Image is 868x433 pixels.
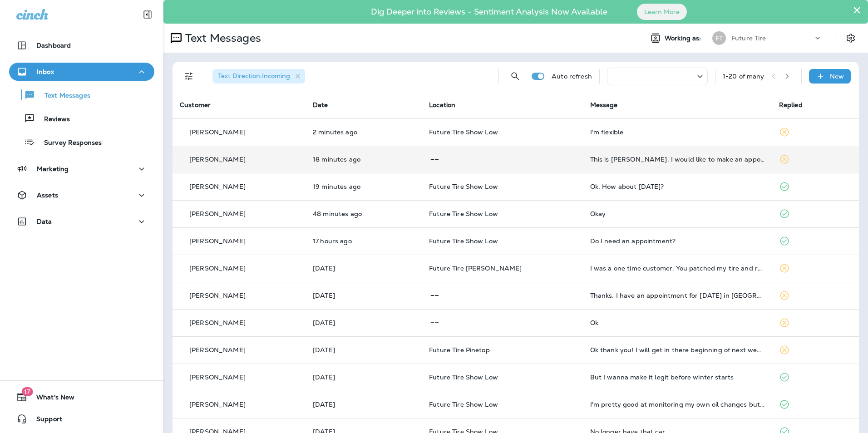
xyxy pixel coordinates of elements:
[313,374,414,381] p: Sep 26, 2025 01:03 PM
[590,346,764,354] div: Ok thank you! I will get in there beginning of next week! Thank you!
[313,346,414,354] p: Sep 26, 2025 06:52 PM
[27,394,74,404] span: What's New
[712,31,726,45] div: FT
[182,31,261,45] p: Text Messages
[429,182,498,191] span: Future Tire Show Low
[37,218,52,225] p: Data
[35,92,90,100] p: Text Messages
[35,139,102,148] p: Survey Responses
[429,400,498,408] span: Future Tire Show Low
[429,237,498,245] span: Future Tire Show Low
[135,5,160,24] button: Collapse Sidebar
[731,34,766,42] p: Future Tire
[429,346,490,354] span: Future Tire Pinetop
[9,160,154,178] button: Marketing
[843,30,859,46] button: Settings
[189,292,246,299] p: [PERSON_NAME]
[9,133,154,152] button: Survey Responses
[189,128,246,136] p: [PERSON_NAME]
[506,67,524,85] button: Search Messages
[590,401,764,408] div: I'm pretty good at monitoring my own oil changes but I don't mind the reminders, particularly if ...
[189,401,246,408] p: [PERSON_NAME]
[590,265,764,272] div: I was a one time customer. You patched my tire and reassured me the one patch would be fine only ...
[189,319,246,326] p: [PERSON_NAME]
[9,186,154,204] button: Assets
[590,183,764,190] div: Ok, How about October 20th?
[212,69,305,84] div: Text Direction:Incoming
[189,346,246,354] p: [PERSON_NAME]
[27,415,62,426] span: Support
[189,210,246,217] p: [PERSON_NAME]
[590,101,618,109] span: Message
[590,210,764,217] div: Okay
[313,292,414,299] p: Sep 27, 2025 02:24 PM
[853,3,861,17] button: Close
[665,34,703,42] span: Working as:
[429,128,498,136] span: Future Tire Show Low
[35,115,70,124] p: Reviews
[180,101,211,109] span: Customer
[723,73,764,80] div: 1 - 20 of many
[9,388,154,406] button: 17What's New
[9,109,154,128] button: Reviews
[590,128,764,136] div: I'm flexible
[37,165,69,172] p: Marketing
[313,183,414,190] p: Sep 29, 2025 08:24 AM
[313,401,414,408] p: Sep 26, 2025 12:37 PM
[9,410,154,428] button: Support
[429,101,455,109] span: Location
[21,387,33,396] span: 17
[345,10,634,13] p: Dig Deeper into Reviews - Sentiment Analysis Now Available
[590,156,764,163] div: This is Steve Bell. I would like to make an appointment for an oil change. Wednesday morning woul...
[189,183,246,190] p: [PERSON_NAME]
[552,73,592,80] p: Auto refresh
[9,63,154,81] button: Inbox
[9,212,154,231] button: Data
[637,4,687,20] button: Learn More
[180,67,198,85] button: Filters
[313,265,414,272] p: Sep 28, 2025 08:25 AM
[779,101,803,109] span: Replied
[37,192,58,199] p: Assets
[429,373,498,381] span: Future Tire Show Low
[189,237,246,245] p: [PERSON_NAME]
[313,128,414,136] p: Sep 29, 2025 08:41 AM
[830,73,844,80] p: New
[313,210,414,217] p: Sep 29, 2025 07:55 AM
[9,36,154,54] button: Dashboard
[36,42,71,49] p: Dashboard
[590,292,764,299] div: Thanks. I have an appointment for Tuesday in Pinetop.
[189,374,246,381] p: [PERSON_NAME]
[590,374,764,381] div: But I wanna make it legit before winter starts
[590,237,764,245] div: Do I need an appointment?
[313,319,414,326] p: Sep 27, 2025 08:46 AM
[189,265,246,272] p: [PERSON_NAME]
[218,72,290,80] span: Text Direction : Incoming
[189,156,246,163] p: [PERSON_NAME]
[9,85,154,104] button: Text Messages
[429,264,522,272] span: Future Tire [PERSON_NAME]
[313,237,414,245] p: Sep 28, 2025 02:56 PM
[590,319,764,326] div: Ok
[429,210,498,218] span: Future Tire Show Low
[313,101,328,109] span: Date
[313,156,414,163] p: Sep 29, 2025 08:25 AM
[37,68,54,75] p: Inbox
